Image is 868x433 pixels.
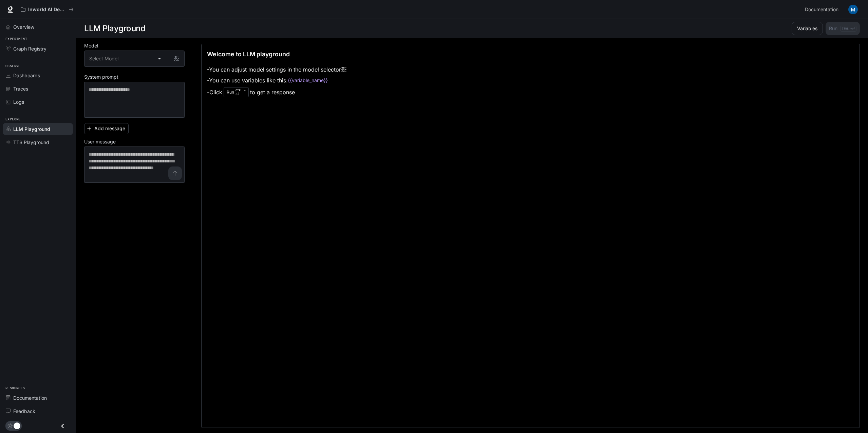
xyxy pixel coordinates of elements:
[13,72,40,79] span: Dashboards
[13,125,50,133] span: LLM Playground
[13,45,46,52] span: Graph Registry
[13,408,35,415] span: Feedback
[846,3,860,16] button: User avatar
[84,51,168,66] div: Select Model
[84,75,118,79] p: System prompt
[3,43,73,55] a: Graph Registry
[13,139,49,146] span: TTS Playground
[13,394,47,401] span: Documentation
[802,3,844,16] a: Documentation
[207,86,346,99] li: - Click to get a response
[89,55,118,62] span: Select Model
[14,422,20,429] span: Dark mode toggle
[3,21,73,33] a: Overview
[3,123,73,135] a: LLM Playground
[3,70,73,81] a: Dashboards
[18,3,77,16] button: All workspaces
[13,23,34,31] span: Overview
[28,7,66,13] p: Inworld AI Demos
[3,136,73,148] a: TTS Playground
[848,5,858,14] img: User avatar
[207,75,346,86] li: - You can use variables like this:
[84,43,98,48] p: Model
[13,98,24,105] span: Logs
[235,88,246,92] p: CTRL +
[224,87,249,97] div: Run
[288,77,328,84] code: {{variable_name}}
[3,392,73,404] a: Documentation
[84,22,145,35] h1: LLM Playground
[13,85,28,92] span: Traces
[3,405,73,417] a: Feedback
[3,96,73,108] a: Logs
[84,139,116,144] p: User message
[207,64,346,75] li: - You can adjust model settings in the model selector
[3,83,73,95] a: Traces
[207,50,290,59] p: Welcome to LLM playground
[792,22,823,35] button: Variables
[84,123,129,134] button: Add message
[805,5,838,14] span: Documentation
[55,419,70,433] button: Close drawer
[235,88,246,96] p: ⏎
